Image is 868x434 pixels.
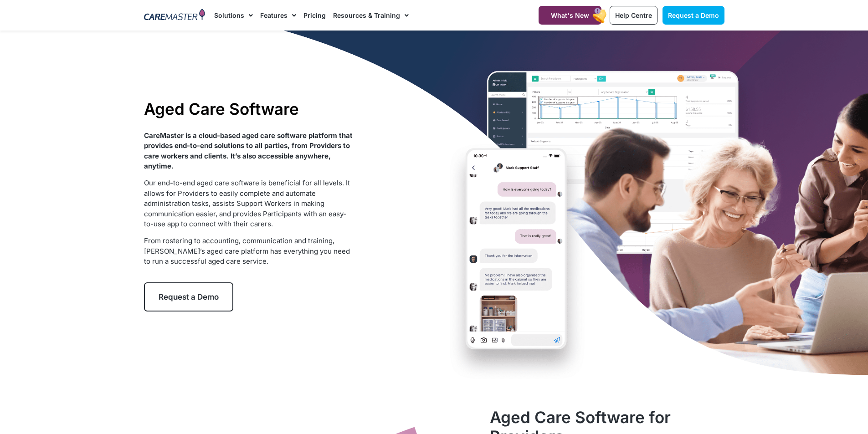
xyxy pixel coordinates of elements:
[610,6,657,25] a: Help Centre
[144,179,350,228] span: Our end-to-end aged care software is beneficial for all levels. It allows for Providers to easily...
[144,9,205,22] img: CareMaster Logo
[159,292,219,301] span: Request a Demo
[668,11,719,19] span: Request a Demo
[663,6,724,25] a: Request a Demo
[615,11,652,19] span: Help Centre
[551,11,589,19] span: What's New
[144,131,353,171] strong: CareMaster is a cloud-based aged care software platform that provides end-to-end solutions to all...
[539,6,601,25] a: What's New
[144,236,350,266] span: From rostering to accounting, communication and training, [PERSON_NAME]’s aged care platform has ...
[144,99,353,118] h1: Aged Care Software
[144,282,233,311] a: Request a Demo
